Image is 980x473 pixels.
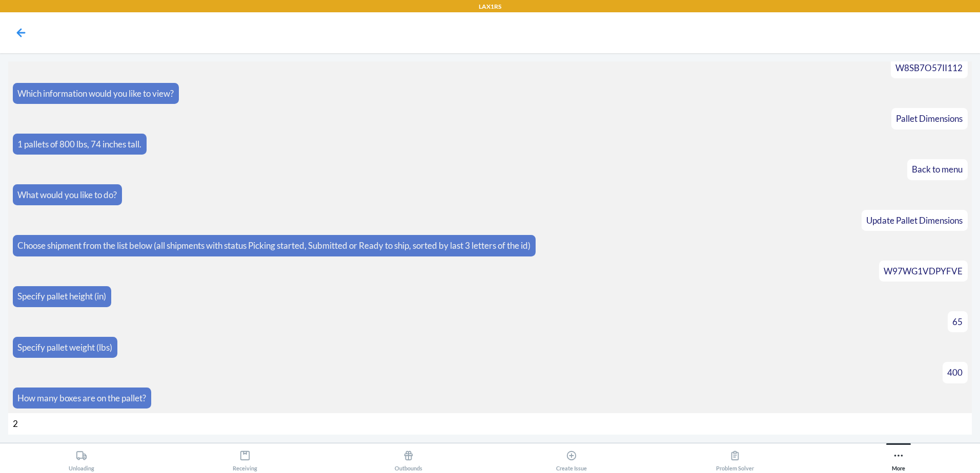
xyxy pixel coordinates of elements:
[17,392,146,405] p: How many boxes are on the pallet?
[233,446,257,471] div: Receiving
[654,443,817,471] button: Problem Solver
[490,443,654,471] button: Create Issue
[947,367,963,378] span: 400
[17,239,530,252] p: Choose shipment from the list below (all shipments with status Picking started, Submitted or Read...
[952,316,963,327] span: 65
[895,62,963,73] span: W8SB7O57II112
[556,446,587,471] div: Create Issue
[866,215,963,226] span: Update Pallet Dimensions
[884,266,963,276] span: W97WG1VDPYFVE
[164,443,327,471] button: Receiving
[912,164,963,175] span: Back to menu
[69,446,94,471] div: Unloading
[17,87,174,100] p: Which information would you like to view?
[17,188,117,202] p: What would you like to do?
[816,443,980,471] button: More
[17,138,141,151] p: 1 pallets of 800 lbs, 74 inches tall.
[17,290,106,303] p: Specify pallet height (in)
[326,443,490,471] button: Outbounds
[716,446,754,471] div: Problem Solver
[479,2,501,11] p: LAX1RS
[896,113,963,124] span: Pallet Dimensions
[892,446,905,471] div: More
[395,446,422,471] div: Outbounds
[17,341,112,354] p: Specify pallet weight (lbs)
